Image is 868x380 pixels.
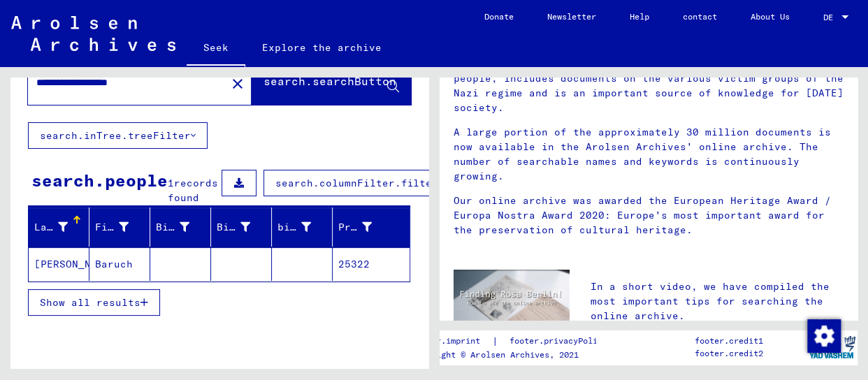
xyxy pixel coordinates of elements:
[224,69,252,97] button: Clear
[630,11,649,22] font: Help
[263,170,450,196] button: search.columnFilter.filter
[509,335,607,346] font: footer.privacyPolicy
[156,221,219,233] font: Birth name
[277,221,340,233] font: birth date
[28,122,208,149] button: search.inTree.treeFilter
[95,216,150,238] div: First name
[95,221,158,233] font: First name
[338,258,370,270] font: 25322
[217,221,248,233] font: Birth
[412,349,578,360] font: Copyright © Arolsen Archives, 2021
[252,61,411,105] button: search.searchButton
[168,177,174,189] font: 1
[806,319,840,352] div: Change consent
[547,11,596,22] font: Newsletter
[498,334,623,349] a: footer.privacyPolicy
[751,11,790,22] font: About Us
[806,330,858,365] img: yv_logo.png
[150,207,211,247] mat-header-cell: Birth name
[263,74,396,88] font: search.searchButton
[272,207,333,247] mat-header-cell: birth date
[156,216,210,238] div: Birth name
[29,207,89,247] mat-header-cell: Last name
[683,11,717,22] font: contact
[454,194,831,236] font: Our online archive was awarded the European Heritage Award / Europa Nostra Award 2020: Europe's m...
[454,13,844,114] font: The Arolsen Archives are an international center on Nazi [MEDICAL_DATA], home to the world's most...
[28,289,160,316] button: Show all results
[203,41,229,54] font: Seek
[34,216,89,238] div: Last name
[333,207,410,247] mat-header-cell: Prisoner #
[95,258,133,270] font: Baruch
[168,177,218,204] font: records found
[229,75,246,92] mat-icon: close
[187,31,245,67] a: Seek
[40,296,140,309] font: Show all results
[211,207,272,247] mat-header-cell: Birth
[807,319,841,353] img: Change consent
[338,221,401,233] font: Prisoner #
[34,221,91,233] font: Last name
[412,334,491,349] a: footer.imprint
[11,16,175,51] img: Arolsen_neg.svg
[217,216,271,238] div: Birth
[491,335,498,347] font: |
[454,126,831,182] font: A large portion of the approximately 30 million documents is now available in the Arolsen Archive...
[34,258,116,270] font: [PERSON_NAME]
[277,216,332,238] div: birth date
[823,12,833,22] font: DE
[695,348,763,358] font: footer.credit2
[454,270,570,332] img: video.jpg
[484,11,514,22] font: Donate
[695,335,763,346] font: footer.credit1
[31,170,168,191] font: search.people
[89,207,150,247] mat-header-cell: First name
[40,129,191,142] font: search.inTree.treeFilter
[338,216,393,238] div: Prisoner #
[275,177,438,189] font: search.columnFilter.filter
[245,31,398,64] a: Explore the archive
[262,41,382,54] font: Explore the archive
[412,335,480,346] font: footer.imprint
[591,280,830,322] font: In a short video, we have compiled the most important tips for searching the online archive.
